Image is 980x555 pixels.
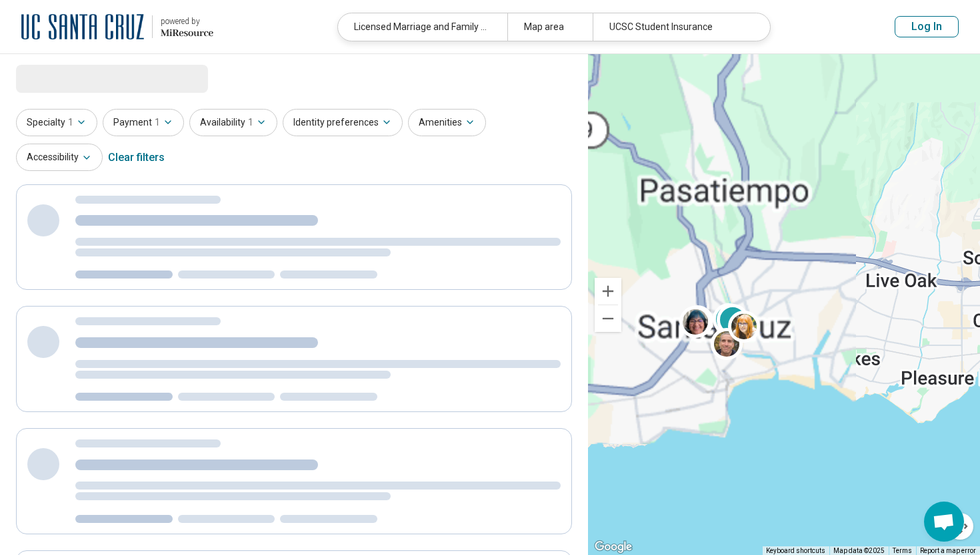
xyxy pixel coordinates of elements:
div: 4 [713,303,745,335]
button: Accessibility [16,144,103,171]
span: Map data ©2025 [833,547,885,554]
div: Licensed Marriage and Family Therapist (LMFT) [338,13,507,41]
div: Clear filters [108,142,165,174]
button: Specialty1 [16,109,97,136]
span: 1 [155,116,160,130]
button: Log In [895,16,959,37]
button: Availability1 [189,109,277,136]
div: powered by [161,15,213,27]
span: 1 [248,116,253,130]
div: UCSC Student Insurance [593,13,762,41]
a: University of California at Santa Cruzpowered by [21,11,213,43]
a: Report a map error [920,547,976,554]
img: University of California at Santa Cruz [21,11,144,43]
div: 2 [717,304,749,336]
div: Map area [507,13,592,41]
button: Zoom in [595,278,621,305]
button: Zoom out [595,305,621,332]
button: Amenities [408,109,486,136]
span: 1 [68,116,73,130]
a: Terms [893,547,912,554]
a: Open chat [924,502,964,542]
button: Identity preferences [283,109,403,136]
button: Payment1 [103,109,184,136]
span: Loading... [16,65,128,91]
